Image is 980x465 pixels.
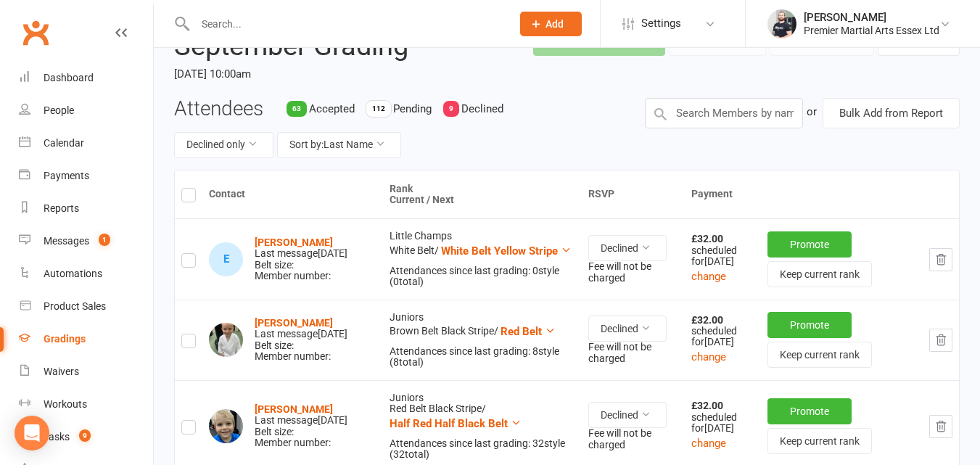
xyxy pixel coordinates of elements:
div: Fee will not be charged [588,428,679,450]
div: Open Intercom Messenger [15,416,49,450]
div: Messages [44,235,89,247]
button: change [691,435,726,452]
button: Red Belt [501,323,556,340]
div: Attendances since last grading: 0 style ( 0 total) [390,266,575,288]
input: Search Members by name [645,98,803,128]
td: Little Champs White Belt / [383,218,581,299]
div: Fee will not be charged [588,261,679,284]
span: Half Red Half Black Belt [390,417,508,430]
div: scheduled for [DATE] [691,315,754,348]
span: 1 [99,234,110,246]
button: Promote [767,231,852,258]
div: Belt size: Member number: [255,237,347,282]
div: Reports [44,202,79,214]
span: 9 [79,429,91,442]
div: Last message [DATE] [255,415,347,426]
div: Belt size: Member number: [255,318,347,363]
div: 63 [287,101,307,117]
div: Calendar [44,137,84,149]
a: Reports [19,192,153,225]
button: Keep current rank [767,428,872,454]
th: Rank Current / Next [383,170,581,219]
div: [PERSON_NAME] [804,11,939,24]
button: White Belt Yellow Stripe [441,242,572,260]
div: Last message [DATE] [255,329,347,340]
div: Attendances since last grading: 32 style ( 32 total) [390,438,575,461]
button: Bulk Add from Report [823,98,960,128]
a: [PERSON_NAME] [255,403,333,415]
a: Dashboard [19,62,153,94]
span: White Belt Yellow Stripe [441,244,558,258]
a: Automations [19,258,153,290]
span: Pending [393,102,432,115]
strong: £32.00 [691,233,723,244]
img: thumb_image1616261423.png [767,9,796,38]
div: Waivers [44,366,79,377]
div: Fee will not be charged [588,342,679,364]
button: Keep current rank [767,342,872,368]
div: Payments [44,170,89,181]
button: Promote [767,312,852,338]
th: RSVP [582,170,685,219]
button: Declined only [174,132,273,158]
th: Payment [685,170,959,219]
button: Keep current rank [767,261,872,287]
div: or [807,98,817,125]
a: Messages 1 [19,225,153,258]
div: Last message [DATE] [255,248,347,259]
a: People [19,94,153,127]
h3: Attendees [174,98,263,120]
div: Belt size: Member number: [255,404,347,449]
a: [PERSON_NAME] [255,317,333,329]
span: Declined [461,102,503,115]
div: Attendances since last grading: 8 style ( 8 total) [390,346,575,369]
div: Product Sales [44,300,106,312]
a: Clubworx [17,15,54,51]
span: Settings [641,7,681,40]
a: Gradings [19,323,153,355]
span: Red Belt [501,325,542,338]
td: Juniors Brown Belt Black Stripe / [383,300,581,380]
img: George Hanner [209,409,243,443]
button: change [691,268,726,285]
div: scheduled for [DATE] [691,234,754,267]
time: [DATE] 10:00am [174,62,489,86]
div: Gradings [44,333,86,345]
span: Accepted [309,102,355,115]
th: Contact [202,170,383,219]
div: scheduled for [DATE] [691,400,754,434]
button: Declined [588,402,667,428]
img: Alexander Hanner [209,323,243,357]
div: Workouts [44,398,87,410]
div: People [44,104,74,116]
a: Waivers [19,355,153,388]
button: Add [520,12,582,36]
button: Declined [588,316,667,342]
button: Half Red Half Black Belt [390,415,522,432]
div: Automations [44,268,102,279]
div: Dashboard [44,72,94,83]
button: change [691,348,726,366]
button: Sort by:Last Name [277,132,401,158]
a: Product Sales [19,290,153,323]
div: 9 [443,101,459,117]
strong: £32.00 [691,400,723,411]
a: Tasks 9 [19,421,153,453]
button: Promote [767,398,852,424]
button: Declined [588,235,667,261]
a: Payments [19,160,153,192]
input: Search... [191,14,501,34]
span: Add [545,18,564,30]
h2: September Grading [174,25,489,61]
a: Workouts [19,388,153,421]
div: Tasks [44,431,70,443]
div: Premier Martial Arts Essex Ltd [804,24,939,37]
a: [PERSON_NAME] [255,236,333,248]
div: 112 [366,101,391,117]
div: Evie Buckton [209,242,243,276]
strong: £32.00 [691,314,723,326]
a: Calendar [19,127,153,160]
